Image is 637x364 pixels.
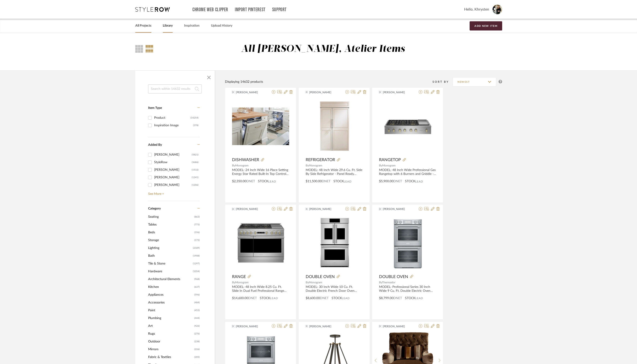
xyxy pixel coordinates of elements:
[194,237,200,244] span: (173)
[306,180,322,183] span: $11,500.00
[232,180,246,183] span: $2,350.00
[192,159,199,166] div: (3686)
[148,353,193,361] span: Fabric & Textiles
[148,267,192,275] span: Hardware
[306,157,335,163] span: REFRIGERATOR
[148,260,192,267] span: Tile & Stone
[379,157,401,163] span: RANGETOP
[194,330,200,337] span: (276)
[306,297,320,300] span: $8,600.00
[194,353,200,361] span: (205)
[306,216,363,270] img: DOUBLE OVEN
[193,252,200,259] span: (1908)
[309,324,338,328] span: [PERSON_NAME]
[464,7,489,12] span: Hello, Khrysten
[382,281,395,284] span: Thermador
[154,151,192,158] div: [PERSON_NAME]
[379,164,382,167] span: By
[194,221,200,228] span: (773)
[193,122,199,129] div: (378)
[148,314,193,322] span: Plumbing
[379,297,393,300] span: $8,799.00
[306,168,363,176] div: MODEL: 48 Inch Wide 29.6 Cu. Ft. Side By Side Refrigerator - Panel Ready ZIS480NNII
[154,174,192,181] div: [PERSON_NAME]
[309,164,322,167] span: Monogram
[232,297,248,300] span: $14,600.00
[148,338,193,345] span: Outdoor
[192,151,199,158] div: (5821)
[193,260,200,267] span: (1297)
[148,207,161,211] span: Category
[192,174,199,181] div: (1241)
[342,297,350,300] span: Lead
[383,324,412,328] span: [PERSON_NAME]
[232,217,289,270] img: RANGE
[194,291,200,298] span: (596)
[379,215,436,270] img: DOUBLE OVEN
[309,90,338,94] span: [PERSON_NAME]
[148,252,192,260] span: Bath
[232,168,289,176] div: MODEL: 24 Inch Wide 16 Place Setting Energy Star Rated Built-In Top Control Dishwasher with Hard ...
[235,281,249,284] span: Monogram
[258,179,268,184] span: STOCK
[306,281,309,284] span: By
[148,330,193,338] span: Rugs
[393,180,402,183] span: DNET
[194,322,200,330] span: (426)
[309,281,322,284] span: Monogram
[192,166,199,174] div: (1532)
[148,221,193,229] span: Tables
[415,180,423,183] span: Lead
[344,180,352,183] span: Lead
[232,281,235,284] span: By
[232,108,289,145] img: DISHWASHER
[246,180,255,183] span: DNET
[382,164,396,167] span: Monogram
[192,181,199,189] div: (1206)
[204,73,213,82] button: Close
[148,291,193,299] span: Appliances
[379,100,436,152] img: RANGETOP
[148,345,193,353] span: Mirrors
[260,296,270,301] span: STOCK
[383,90,412,94] span: [PERSON_NAME]
[306,99,363,154] img: REFRIGERATOR
[190,114,199,121] div: (14254)
[148,106,162,110] span: Item Type
[148,244,192,252] span: Lighting
[194,299,200,306] span: (484)
[268,180,276,183] span: Lead
[493,5,502,14] img: avatar
[393,297,402,300] span: DNET
[322,180,330,183] span: DNET
[405,179,415,184] span: STOCK
[248,297,257,300] span: DNET
[154,181,192,189] div: [PERSON_NAME]
[333,179,344,184] span: STOCK
[306,274,335,279] span: DOUBLE OVEN
[306,164,309,167] span: By
[235,164,249,167] span: Monogram
[241,43,405,55] div: All [PERSON_NAME], Atelier Items
[405,296,415,301] span: STOCK
[148,236,193,244] span: Storage
[194,229,200,236] span: (196)
[148,283,193,291] span: Kitchen
[147,189,200,196] a: See More +
[148,275,193,283] span: Architectural Elements
[211,23,232,29] a: Upload History
[236,90,265,94] span: [PERSON_NAME]
[154,114,190,121] div: Product
[379,180,393,183] span: $5,900.00
[148,299,193,306] span: Accessories
[270,297,278,300] span: Lead
[379,285,436,293] div: MODEL: Professional Series 30 Inch Wide 9 Cu. Ft. Double Electric Oven PO302W
[194,276,200,283] span: (968)
[232,285,289,293] div: MODEL: 48 Inch Wide 8.25 Cu. Ft. Slide In Dual Fuel Professional Range with 6 Burners and Griddle...
[194,314,200,322] span: (444)
[148,213,193,221] span: Seating
[192,8,228,12] a: Chrome Web Clipper
[194,213,200,221] span: (863)
[379,168,436,176] div: MODEL: 48 Inch Wide Professional Gas Rangetop with 6 Burners and Griddle - Natural Gas ZGU486NDTSS
[235,8,266,12] a: Import Pinterest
